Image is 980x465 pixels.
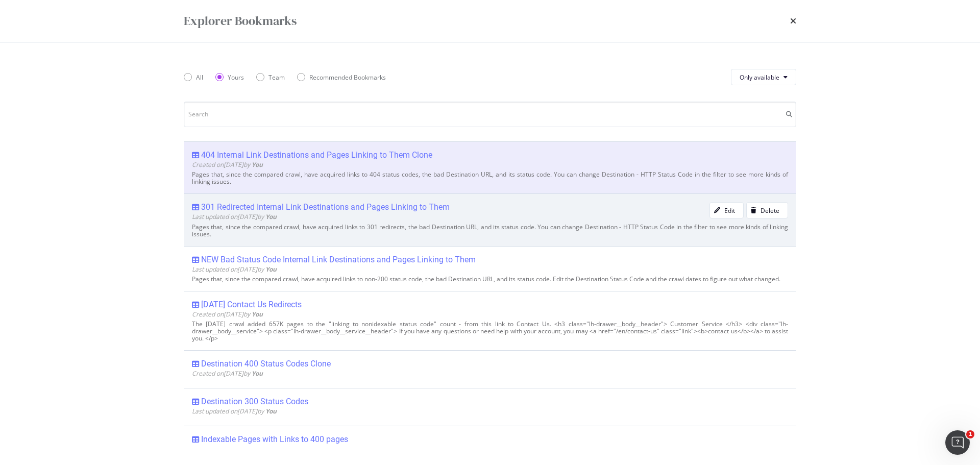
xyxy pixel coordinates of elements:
[184,102,796,127] input: Search
[192,171,788,185] div: Pages that, since the compared crawl, have acquired links to 404 status codes, the bad Destinatio...
[265,265,277,274] b: You
[192,321,788,342] div: The [DATE] crawl added 657K pages to the "linking to nonidexable status code" count - from this l...
[740,73,779,82] span: Only available
[966,430,974,438] span: 1
[192,160,263,169] span: Created on [DATE] by
[215,73,244,82] div: Yours
[268,73,285,82] div: Team
[731,69,796,85] button: Only available
[192,224,788,238] div: Pages that, since the compared crawl, have acquired links to 301 redirects, the bad Destination U...
[709,202,744,218] button: Edit
[201,300,302,310] div: [DATE] Contact Us Redirects
[192,407,277,415] span: Last updated on [DATE] by
[746,202,788,218] button: Delete
[196,73,203,82] div: All
[228,73,244,82] div: Yours
[201,255,476,265] div: NEW Bad Status Code Internal Link Destinations and Pages Linking to Them
[201,202,450,212] div: 301 Redirected Internal Link Destinations and Pages Linking to Them
[192,265,277,274] span: Last updated on [DATE] by
[192,310,263,319] span: Created on [DATE] by
[184,12,297,30] div: Explorer Bookmarks
[252,369,263,378] b: You
[265,407,277,415] b: You
[790,12,796,30] div: times
[309,73,386,82] div: Recommended Bookmarks
[192,276,788,283] div: Pages that, since the compared crawl, have acquired links to non-200 status code, the bad Destina...
[256,73,285,82] div: Team
[201,397,308,407] div: Destination 300 Status Codes
[201,434,348,445] div: Indexable Pages with Links to 400 pages
[201,359,331,369] div: Destination 400 Status Codes Clone
[192,369,263,378] span: Created on [DATE] by
[724,206,735,215] div: Edit
[945,430,970,455] iframe: Intercom live chat
[761,206,779,215] div: Delete
[297,73,386,82] div: Recommended Bookmarks
[252,310,263,319] b: You
[201,150,432,160] div: 404 Internal Link Destinations and Pages Linking to Them Clone
[184,73,203,82] div: All
[265,212,277,221] b: You
[252,160,263,169] b: You
[192,212,277,221] span: Last updated on [DATE] by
